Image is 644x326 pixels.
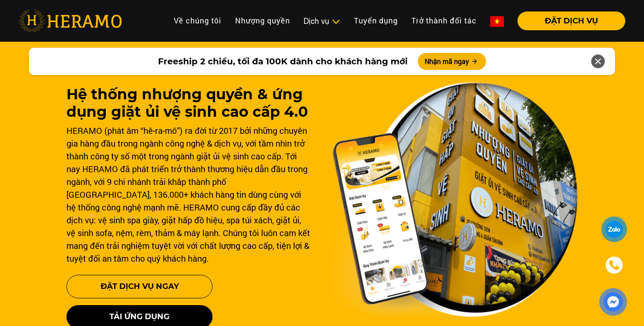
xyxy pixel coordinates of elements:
[347,12,405,30] a: Tuyển dụng
[490,16,504,27] img: vn-flag.png
[603,254,626,277] a: phone-icon
[511,17,625,25] a: ĐẶT DỊCH VỤ
[418,53,486,70] button: Nhận mã ngay
[167,12,228,30] a: Về chúng tôi
[405,12,483,30] a: Trở thành đối tác
[66,86,312,121] h1: Hệ thống nhượng quyền & ứng dụng giặt ủi vệ sinh cao cấp 4.0
[66,124,312,265] div: HERAMO (phát âm “hê-ra-mô”) ra đời từ 2017 bởi những chuyên gia hàng đầu trong ngành công nghệ & ...
[517,12,625,30] button: ĐẶT DỊCH VỤ
[304,15,340,27] div: Dịch vụ
[158,55,408,68] span: Freeship 2 chiều, tối đa 100K dành cho khách hàng mới
[66,275,213,298] button: Đặt Dịch Vụ Ngay
[228,12,297,30] a: Nhượng quyền
[19,10,122,32] img: heramo-logo.png
[332,82,578,317] img: banner
[609,260,619,270] img: phone-icon
[331,17,340,26] img: subToggleIcon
